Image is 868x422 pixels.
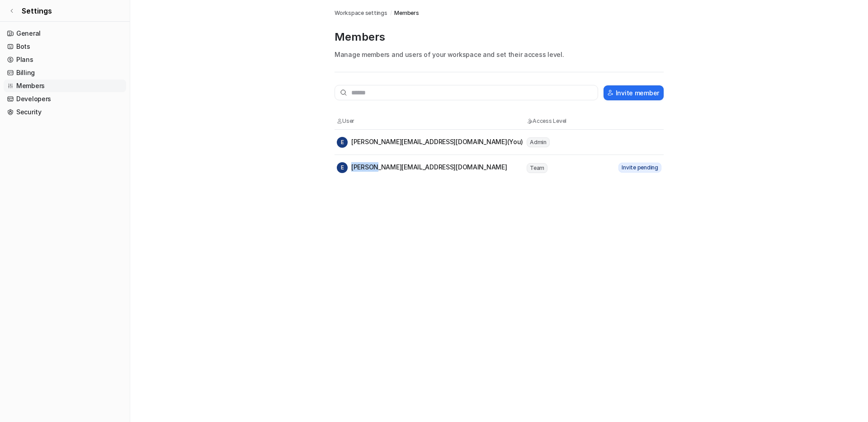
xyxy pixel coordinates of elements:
span: Team [527,163,547,173]
img: Access Level [527,118,533,124]
span: E [337,137,348,148]
button: Invite member [604,85,664,100]
span: Admin [527,137,550,147]
span: Settings [22,5,52,16]
a: Members [4,80,126,92]
a: Billing [4,66,126,79]
a: Workspace settings [335,9,387,17]
a: Plans [4,53,126,66]
span: / [390,9,392,17]
th: User [336,117,526,126]
a: Developers [4,93,126,105]
p: Members [335,30,664,44]
p: Manage members and users of your workspace and set their access level. [335,50,664,59]
a: Bots [4,40,126,53]
a: General [4,27,126,40]
th: Access Level [526,117,608,126]
span: Invite pending [618,163,661,173]
img: User [337,118,342,124]
div: [PERSON_NAME][EMAIL_ADDRESS][DOMAIN_NAME] [337,162,507,173]
span: E [337,162,348,173]
a: Security [4,106,126,118]
a: Members [394,9,419,17]
div: [PERSON_NAME][EMAIL_ADDRESS][DOMAIN_NAME] (You) [337,137,523,148]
